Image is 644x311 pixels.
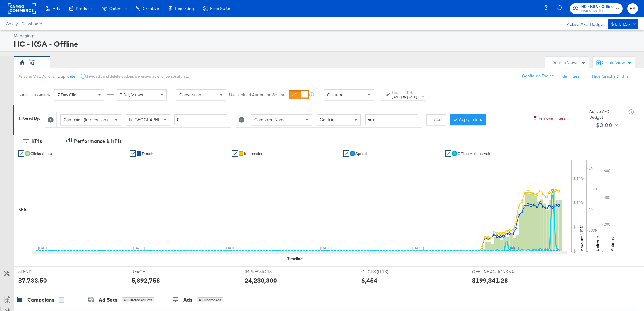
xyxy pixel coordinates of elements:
div: Campaigns [27,296,54,303]
button: Configure Pacing [518,71,558,82]
div: Filtered By: [19,115,40,121]
div: 5,892,758 [131,276,160,285]
label: End: [407,90,417,94]
span: Ads [6,21,13,26]
span: Offline Actions Value [457,151,494,156]
span: REACH [131,269,177,275]
div: Managing: [14,33,636,39]
button: HC - KSA - OfflineNICE / Assembly [570,3,623,14]
span: Clicks (Link) [30,151,52,156]
label: Use Unified Attribution Setting: [229,92,286,98]
div: Active A/C Budget [589,109,623,120]
label: Start: [392,90,402,94]
span: OFFLINE ACTIONS VALUE [472,269,518,275]
input: Enter a search term [365,114,418,125]
div: [DATE] [407,94,417,99]
div: 6,454 [361,276,377,285]
span: Reporting [175,6,194,11]
span: ↑ [375,95,380,97]
span: Spend [355,151,367,156]
div: Attribution Window: [18,93,51,97]
button: Apply Filters [450,114,486,125]
span: IMPRESSIONS [245,269,290,275]
button: $1,101.59 [608,19,638,29]
div: $199,341.28 [472,276,508,285]
div: KPIs [18,207,27,212]
span: Optimize [109,6,127,11]
text: Delivery [594,236,600,251]
span: Reach [142,151,153,156]
a: ✔ [130,150,136,157]
div: 24,230,300 [245,276,277,285]
span: Campaign Name [254,117,286,122]
div: KPIs [31,138,42,145]
span: CLICKS (LINK) [361,269,407,275]
a: ✔ [232,150,238,157]
div: [DATE] [392,94,402,99]
span: 7 Day Views [120,92,143,97]
span: Ads [53,6,60,11]
span: Campaign (Impressions) [64,117,110,122]
div: All Filtered Ad Sets [122,297,154,303]
span: RA [630,5,635,12]
span: Custom [327,92,342,97]
span: Conversion [179,92,201,97]
button: Hide Filters [558,73,580,79]
a: Dashboard [21,21,42,26]
div: Active A/C Budget [560,19,605,28]
span: Impressions [244,151,265,156]
div: RA [29,61,35,67]
a: ✔ [343,150,349,157]
button: Hide Graphs & KPIs [592,73,629,79]
button: $0.00 [593,120,619,130]
a: ✔ [18,150,24,157]
span: HC - KSA - Offline [581,4,614,10]
button: RA [627,3,638,14]
text: Actions [610,237,615,251]
strong: to [402,94,407,99]
span: Is [GEOGRAPHIC_DATA] [129,117,176,122]
div: Personal View Actions: [18,74,55,79]
div: $7,733.50 [18,276,47,285]
span: NICE / Assembly [581,9,614,13]
button: + Add [426,114,446,125]
div: Create View [602,60,632,66]
span: / [13,21,21,26]
span: Products [76,6,93,11]
span: 7 Day Clicks [58,92,81,97]
div: Save, edit and delete options are unavailable for personal view. [86,74,189,79]
div: Search Views [553,60,586,65]
div: All Filtered Ads [197,297,223,303]
input: Enter a number [174,114,227,125]
a: ✔ [445,150,451,157]
div: 3 [59,297,64,303]
span: Contains [320,117,337,122]
div: Ads [183,296,192,303]
span: Feed Suite [210,6,230,11]
div: $0.00 [596,121,612,130]
div: Timeline [287,256,303,262]
div: Ad Sets [99,296,117,303]
div: Performance & KPIs [74,138,122,145]
button: Duplicate [58,73,75,79]
div: $1,101.59 [611,20,631,28]
button: Remove Filters [533,115,566,121]
span: Creative [143,6,159,11]
text: Amount (USD) [579,224,585,251]
div: HC - KSA - Offline [14,39,636,49]
span: SPEND [18,269,64,275]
